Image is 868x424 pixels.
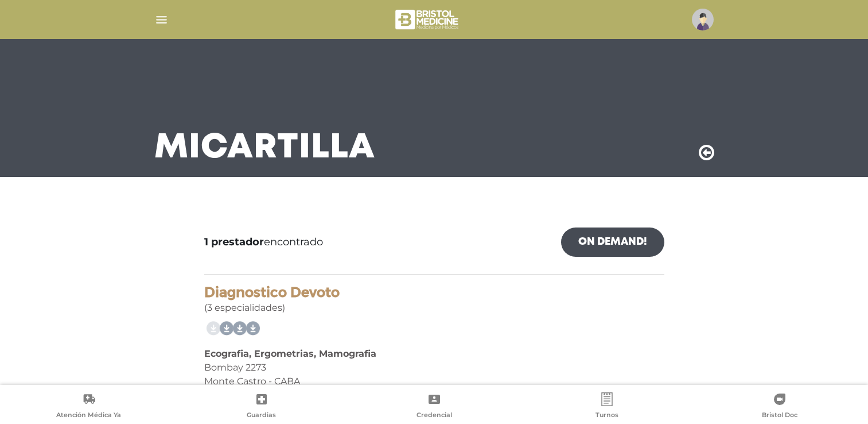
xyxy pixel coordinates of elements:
[394,6,462,33] img: bristol-medicine-blanco.png
[204,234,323,250] span: encontrado
[204,361,664,375] div: Bombay 2273
[693,392,866,422] a: Bristol Doc
[204,284,664,301] h4: Diagnostico Devoto
[595,411,618,421] span: Turnos
[2,392,175,422] a: Atención Médica Ya
[204,348,376,359] b: Ecografia, Ergometrias, Mamografia
[692,9,714,30] img: profile-placeholder.svg
[154,13,169,27] img: Cober_menu-lines-white.svg
[247,411,276,421] span: Guardias
[204,284,664,315] div: (3 especialidades)
[154,133,375,163] h3: Mi Cartilla
[56,411,121,421] span: Atención Médica Ya
[561,228,664,257] a: On Demand!
[175,392,348,422] a: Guardias
[204,375,664,388] div: Monte Castro - CABA
[520,392,693,422] a: Turnos
[417,411,452,421] span: Credencial
[762,411,797,421] span: Bristol Doc
[348,392,520,422] a: Credencial
[204,236,264,248] b: 1 prestador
